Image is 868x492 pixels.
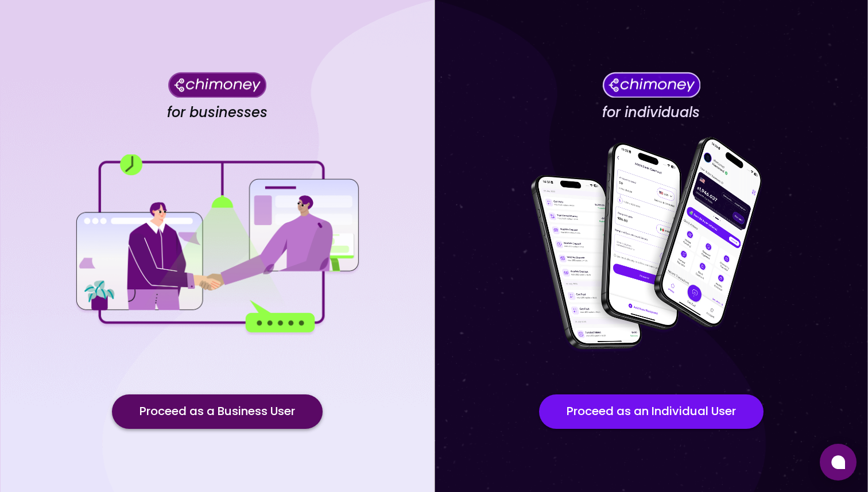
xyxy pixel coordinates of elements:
[73,154,361,335] img: for businesses
[602,104,700,121] h4: for individuals
[112,394,323,429] button: Proceed as a Business User
[820,444,857,481] button: Open chat window
[168,72,266,98] img: Chimoney for businesses
[167,104,268,121] h4: for businesses
[507,130,795,360] img: for individuals
[539,394,764,429] button: Proceed as an Individual User
[602,72,700,98] img: Chimoney for individuals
